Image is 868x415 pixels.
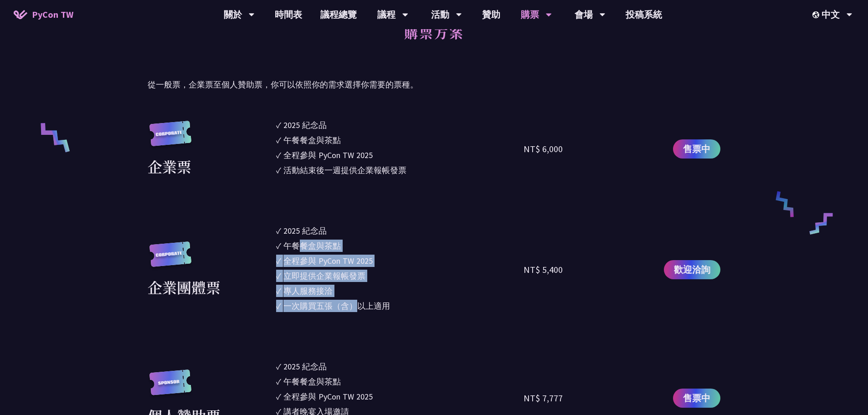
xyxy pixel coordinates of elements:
a: 售票中 [673,389,720,408]
li: ✓ [276,134,524,146]
span: 售票中 [683,142,710,156]
div: 2025 紀念品 [283,360,327,373]
div: NT$ 5,400 [524,263,563,277]
div: 午餐餐盒與茶點 [283,375,341,388]
li: ✓ [276,225,524,237]
li: ✓ [276,164,524,176]
li: ✓ [276,390,524,403]
li: ✓ [276,360,524,373]
div: 全程參與 PyCon TW 2025 [283,390,373,403]
li: ✓ [276,240,524,252]
li: ✓ [276,285,524,297]
li: ✓ [276,300,524,312]
a: 歡迎洽詢 [664,260,720,279]
div: 一次購買五張（含）以上適用 [283,300,390,312]
div: 午餐餐盒與茶點 [283,134,341,146]
div: 立即提供企業報帳發票 [283,270,365,282]
div: NT$ 7,777 [524,391,563,405]
div: 企業團體票 [148,276,221,298]
a: PyCon TW [5,3,82,26]
li: ✓ [276,375,524,388]
img: Locale Icon [812,11,822,18]
div: 2025 紀念品 [283,225,327,237]
div: 2025 紀念品 [283,119,327,131]
div: 活動結束後一週提供企業報帳發票 [283,164,406,176]
div: 企業票 [148,155,191,177]
p: 從一般票，企業票至個人贊助票，你可以依照你的需求選擇你需要的票種。 [148,78,720,92]
div: 專人服務接洽 [283,285,333,297]
span: PyCon TW [32,8,73,21]
div: NT$ 6,000 [524,142,563,156]
span: 歡迎洽詢 [674,263,710,277]
div: 全程參與 PyCon TW 2025 [283,255,373,267]
img: sponsor.43e6a3a.svg [148,369,193,405]
li: ✓ [276,119,524,131]
div: 午餐餐盒與茶點 [283,240,341,252]
li: ✓ [276,149,524,161]
a: 售票中 [673,139,720,159]
h2: 購票方案 [148,14,720,64]
img: Home icon of PyCon TW 2025 [14,10,27,19]
img: corporate.a587c14.svg [148,241,193,277]
div: 全程參與 PyCon TW 2025 [283,149,373,161]
span: 售票中 [683,391,710,405]
li: ✓ [276,270,524,282]
img: corporate.a587c14.svg [148,121,193,156]
li: ✓ [276,255,524,267]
